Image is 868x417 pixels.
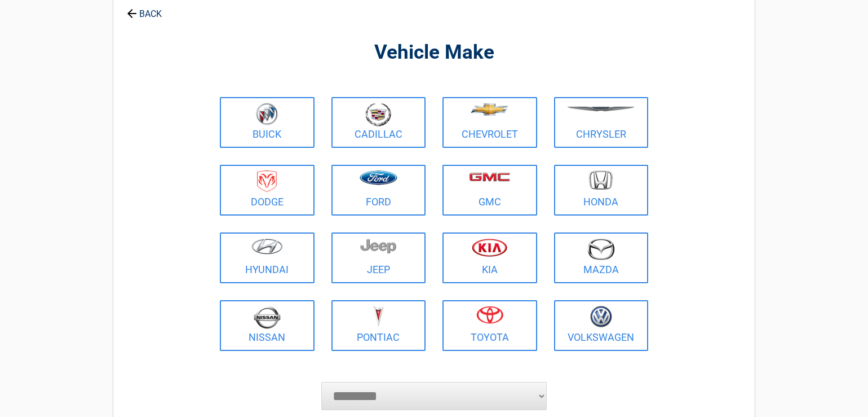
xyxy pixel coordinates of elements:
[442,97,537,148] a: Chevrolet
[251,238,283,254] img: hyundai
[472,238,507,257] img: kia
[554,97,649,148] a: Chrysler
[220,232,315,283] a: Hyundai
[554,232,649,283] a: Mazda
[469,172,510,182] img: gmc
[256,103,278,125] img: buick
[587,238,615,260] img: mazda
[220,97,315,148] a: Buick
[365,103,391,126] img: cadillac
[566,107,635,112] img: chrysler
[590,306,612,328] img: volkswagen
[471,103,508,116] img: chevrolet
[331,300,426,351] a: Pontiac
[442,300,537,351] a: Toyota
[360,170,397,185] img: ford
[220,165,315,216] a: Dodge
[554,300,649,351] a: Volkswagen
[442,232,537,283] a: Kia
[220,300,315,351] a: Nissan
[554,165,649,216] a: Honda
[373,306,384,327] img: pontiac
[331,97,426,148] a: Cadillac
[476,306,503,324] img: toyota
[360,238,396,254] img: jeep
[217,39,651,66] h2: Vehicle Make
[254,306,281,329] img: nissan
[257,170,277,192] img: dodge
[331,232,426,283] a: Jeep
[331,165,426,216] a: Ford
[442,165,537,216] a: GMC
[589,170,613,190] img: honda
